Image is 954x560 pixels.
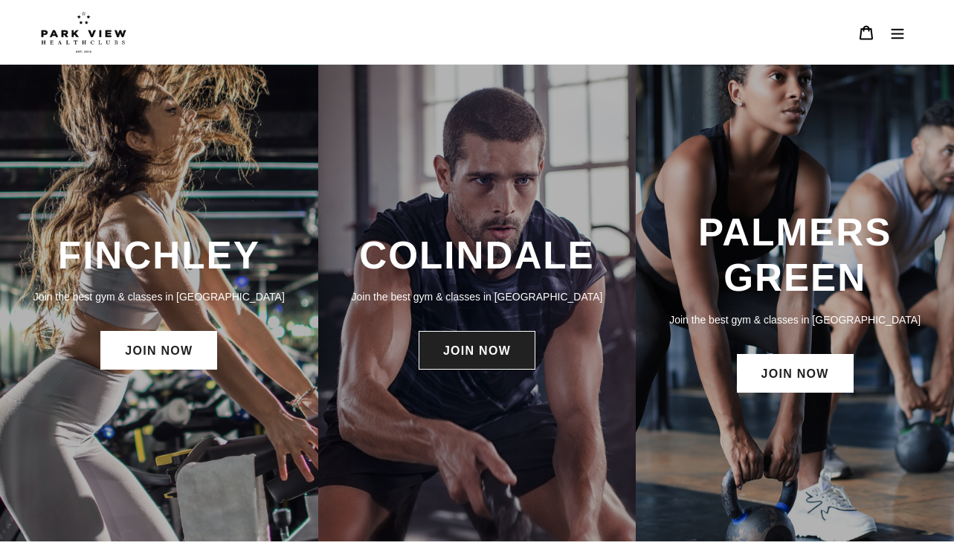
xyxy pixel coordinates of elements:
[15,233,303,278] h3: FINCHLEY
[737,354,854,393] a: JOIN NOW: Palmers Green Membership
[419,331,535,370] a: JOIN NOW: Colindale Membership
[651,210,939,301] h3: PALMERS GREEN
[882,16,913,48] button: Menu
[333,233,622,278] h3: COLINDALE
[15,289,303,305] p: Join the best gym & classes in [GEOGRAPHIC_DATA]
[41,11,126,53] img: Park view health clubs is a gym near you.
[333,289,622,305] p: Join the best gym & classes in [GEOGRAPHIC_DATA]
[100,331,217,370] a: JOIN NOW: Finchley Membership
[651,312,939,328] p: Join the best gym & classes in [GEOGRAPHIC_DATA]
